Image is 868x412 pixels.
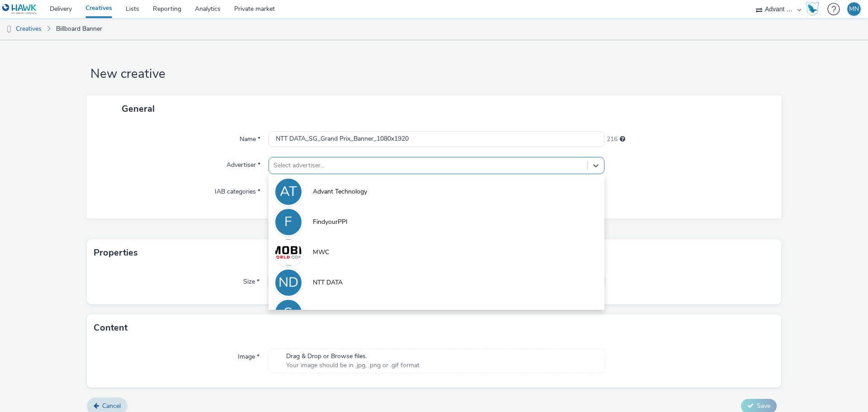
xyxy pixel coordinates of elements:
[286,361,420,370] span: Your image should be in .jpg, .png or .gif format
[313,278,343,287] span: NTT DATA
[102,402,121,410] span: Cancel
[286,352,420,361] span: Drag & Drop or Browse files.
[806,2,823,16] a: Hawk Academy
[849,2,859,16] div: MN
[313,248,329,257] span: MWC
[607,135,618,144] span: 216
[2,4,37,15] img: undefined Logo
[94,321,127,335] h3: Content
[313,308,331,317] span: Stereo
[211,184,264,196] label: IAB categories *
[280,179,297,204] div: AT
[240,274,263,286] label: Size *
[236,131,264,144] label: Name *
[620,135,625,144] div: Maximum 255 characters
[806,2,819,16] img: Hawk Academy
[94,246,138,260] h3: Properties
[313,187,367,196] span: Advant Technology
[269,131,604,147] input: Name
[234,349,263,361] label: Image *
[223,157,264,170] label: Advertiser *
[5,25,14,34] img: dooh
[284,300,292,326] div: S
[757,402,770,410] span: Save
[87,66,781,83] h1: New creative
[52,18,107,40] a: Billboard Banner
[284,209,292,235] div: F
[122,103,155,115] span: General
[313,218,348,227] span: FindyourPPI
[275,239,302,265] img: MWC
[278,270,298,295] div: ND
